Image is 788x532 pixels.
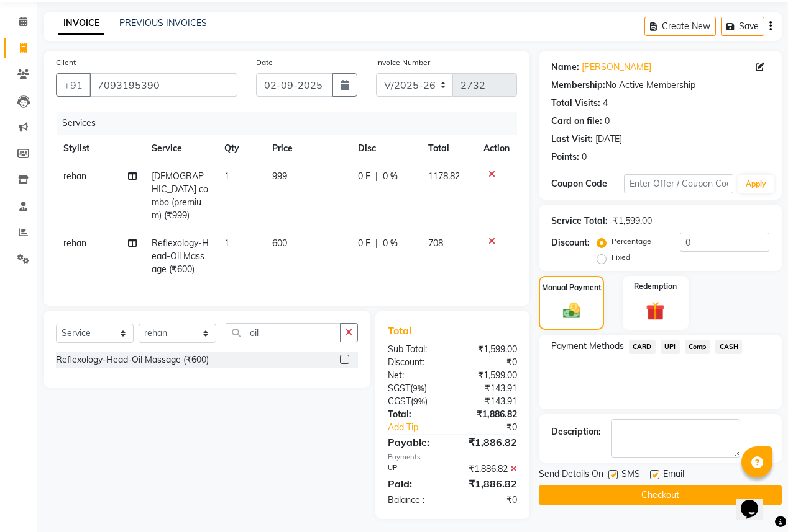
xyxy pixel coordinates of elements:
th: Action [476,135,517,162]
label: Client [56,57,76,68]
div: Payable: [378,435,452,450]
div: Last Visit: [551,133,593,146]
div: ₹1,886.82 [452,408,526,421]
label: Fixed [612,252,630,263]
div: ₹0 [452,494,526,507]
div: 4 [603,97,608,110]
div: Net: [378,369,452,382]
span: Payment Methods [551,340,624,353]
label: Date [256,57,273,68]
button: Save [721,17,764,36]
th: Stylist [56,135,144,162]
a: INVOICE [58,12,104,35]
span: 1 [224,237,229,249]
span: Comp [685,340,711,354]
span: 1178.82 [428,171,460,182]
span: [DEMOGRAPHIC_DATA] combo (premium) (₹999) [152,171,208,221]
div: Membership: [551,79,605,92]
div: ₹1,886.82 [452,435,526,450]
span: 0 F [358,237,370,250]
div: Points: [551,151,579,164]
span: rehan [63,171,86,182]
th: Total [421,135,476,162]
img: _cash.svg [557,301,586,321]
button: Apply [738,175,774,193]
button: +91 [56,73,91,97]
div: Total Visits: [551,97,600,110]
img: _gift.svg [640,299,671,322]
span: Email [663,468,684,483]
span: 0 F [358,170,370,183]
div: Description: [551,425,601,438]
div: Card on file: [551,115,602,128]
label: Redemption [634,281,677,292]
a: PREVIOUS INVOICES [119,17,207,29]
span: | [375,237,378,250]
div: Services [57,112,526,135]
div: Discount: [551,236,590,249]
div: No Active Membership [551,79,769,92]
button: Create New [644,17,716,36]
div: Reflexology-Head-Oil Massage (₹600) [56,353,209,366]
div: Coupon Code [551,177,624,190]
div: ₹1,886.82 [452,476,526,491]
div: Service Total: [551,215,608,228]
div: ₹1,599.00 [452,343,526,356]
span: CASH [715,340,742,354]
div: [DATE] [595,133,622,146]
div: ₹1,599.00 [613,215,652,228]
span: CARD [629,340,656,354]
div: ( ) [378,395,452,408]
span: Reflexology-Head-Oil Massage (₹600) [152,237,209,275]
label: Manual Payment [542,282,602,293]
a: [PERSON_NAME] [582,61,651,74]
div: ₹143.91 [452,395,526,408]
div: Discount: [378,356,452,369]
div: UPI [378,463,452,476]
div: Payments [388,452,517,463]
span: Send Details On [539,468,603,483]
label: Invoice Number [376,57,430,68]
th: Service [144,135,217,162]
input: Enter Offer / Coupon Code [624,174,733,193]
span: UPI [661,340,680,354]
label: Percentage [612,236,651,247]
div: Total: [378,408,452,421]
th: Price [265,135,350,162]
div: ₹0 [452,356,526,369]
a: Add Tip [378,421,465,434]
span: 1 [224,171,229,182]
th: Qty [217,135,265,162]
div: Sub Total: [378,343,452,356]
span: SMS [621,468,640,483]
div: ₹1,599.00 [452,369,526,382]
input: Search or Scan [226,323,341,342]
div: Name: [551,61,579,74]
span: 708 [428,237,443,249]
span: 0 % [383,237,398,250]
span: SGST [388,383,410,394]
div: Balance : [378,494,452,507]
span: 9% [413,383,424,393]
span: | [375,170,378,183]
div: ₹0 [465,421,526,434]
span: 600 [272,237,287,249]
span: 9% [413,396,425,406]
span: rehan [63,237,86,249]
div: 0 [582,151,587,164]
div: ( ) [378,382,452,395]
iframe: chat widget [736,482,776,520]
div: Paid: [378,476,452,491]
div: ₹143.91 [452,382,526,395]
th: Disc [350,135,421,162]
span: 999 [272,171,287,182]
span: CGST [388,396,411,407]
div: 0 [605,115,610,128]
button: Checkout [539,485,782,505]
input: Search by Name/Mobile/Email/Code [89,73,237,97]
span: 0 % [383,170,398,183]
div: ₹1,886.82 [452,463,526,476]
span: Total [388,324,416,337]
